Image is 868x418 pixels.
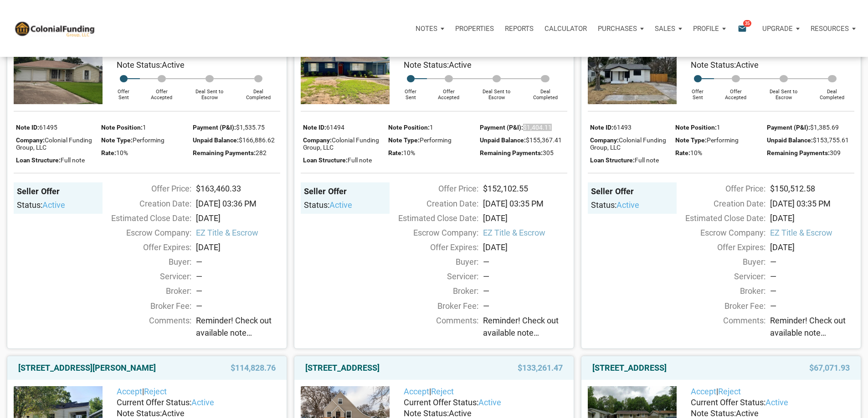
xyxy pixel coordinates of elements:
[590,136,619,144] span: Company:
[117,398,191,407] span: Current Offer Status:
[765,241,859,253] div: [DATE]
[385,314,478,342] div: Comments:
[196,256,280,268] div: —
[592,15,649,42] button: Purchases
[707,136,739,144] span: Performing
[231,363,276,373] span: $114,828.76
[809,363,850,373] span: $67,071.93
[449,60,472,70] span: Active
[162,60,185,70] span: Active
[613,124,632,131] span: 61493
[765,182,859,195] div: $150,512.58
[480,124,523,131] span: Payment (P&I):
[14,38,103,104] img: 574465
[116,149,128,156] span: 10%
[672,182,765,195] div: Offer Price:
[591,186,673,197] div: Seller Offer
[193,136,239,144] span: Unpaid Balance:
[404,408,449,418] span: Note Status:
[410,15,450,42] button: Notes
[196,227,280,239] span: EZ Title & Escrow
[404,398,478,407] span: Current Offer Status:
[770,256,854,268] div: —
[588,38,677,104] img: 574463
[431,387,454,396] a: Reject
[770,301,776,311] span: —
[107,82,140,101] div: Offer Sent
[404,387,429,396] a: Accept
[191,212,285,224] div: [DATE]
[478,241,572,253] div: [DATE]
[518,363,563,373] span: $133,261.47
[737,23,748,34] i: email
[691,387,716,396] a: Accept
[450,15,499,42] a: Properties
[303,156,348,164] span: Loan Structure:
[191,398,214,407] span: active
[672,256,765,268] div: Buyer:
[672,227,765,239] div: Escrow Company:
[42,200,65,210] span: active
[480,136,526,144] span: Unpaid Balance:
[17,186,99,197] div: Seller Offer
[98,285,191,297] div: Broker:
[805,15,861,42] a: Resources
[304,186,386,197] div: Seller Offer
[385,227,478,239] div: Escrow Company:
[675,149,690,156] span: Rate:
[14,20,95,37] img: NoteUnlimited
[526,136,562,144] span: $155,367.41
[483,314,567,339] span: Reminder! Check out available note inventory. Notes are priced from $42K to $212K, so I’m confide...
[385,270,478,282] div: Servicer:
[672,212,765,224] div: Estimated Close Date:
[18,363,156,373] a: [STREET_ADDRESS][PERSON_NAME]
[591,200,616,210] span: Status:
[714,82,757,101] div: Offer Accepted
[385,256,478,268] div: Buyer:
[17,200,42,210] span: Status:
[688,15,731,42] button: Profile
[765,212,859,224] div: [DATE]
[98,197,191,210] div: Creation Date:
[672,314,765,342] div: Comments:
[193,124,236,131] span: Payment (P&I):
[388,149,403,156] span: Rate:
[499,15,539,42] button: Reports
[736,408,759,418] span: Active
[483,256,567,268] div: —
[543,149,554,156] span: 305
[480,149,543,156] span: Remaining Payments:
[196,301,202,311] span: —
[385,197,478,210] div: Creation Date:
[478,197,572,210] div: [DATE] 03:35 PM
[672,197,765,210] div: Creation Date:
[649,15,688,42] button: Sales
[385,300,478,312] div: Broker Fee:
[691,387,741,396] span: |
[757,15,805,42] a: Upgrade
[672,241,765,253] div: Offer Expires:
[394,82,427,101] div: Offer Sent
[133,136,164,144] span: Performing
[590,136,666,151] span: Colonial Funding Group, LLC
[191,197,285,210] div: [DATE] 03:36 PM
[483,270,567,282] div: —
[762,25,793,33] p: Upgrade
[430,124,433,131] span: 1
[117,387,167,396] span: |
[523,82,567,101] div: Deal Completed
[117,408,162,418] span: Note Status:
[144,387,167,396] a: Reject
[98,241,191,253] div: Offer Expires:
[98,212,191,224] div: Estimated Close Date:
[193,149,256,156] span: Remaining Payments:
[329,200,352,210] span: active
[544,25,587,33] p: Calculator
[770,227,854,239] span: EZ Title & Escrow
[672,285,765,297] div: Broker:
[691,60,736,70] span: Note Status:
